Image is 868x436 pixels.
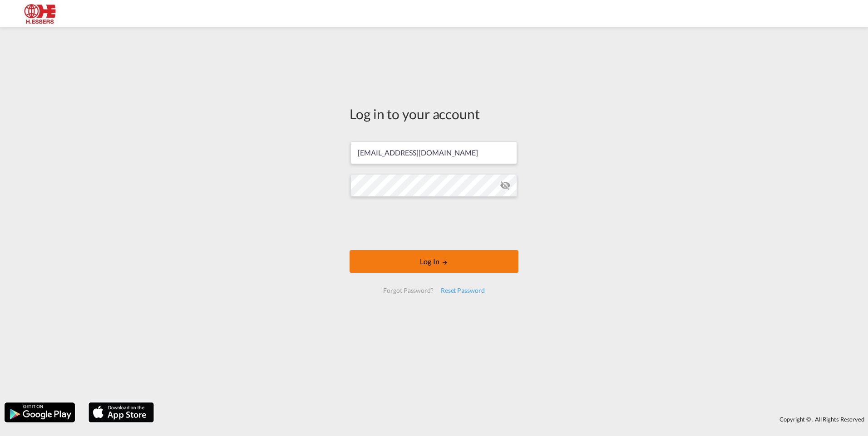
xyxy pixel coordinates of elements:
[365,206,503,241] iframe: reCAPTCHA
[158,412,868,427] div: Copyright © . All Rights Reserved
[14,4,75,24] img: 690005f0ba9d11ee90968bb23dcea500.JPG
[350,141,517,164] input: Enter email/phone number
[500,180,511,191] md-icon: icon-eye-off
[350,104,518,123] div: Log in to your account
[88,402,155,423] img: apple.png
[380,282,437,299] div: Forgot Password?
[437,282,488,299] div: Reset Password
[350,250,518,273] button: LOGIN
[4,402,76,423] img: google.png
